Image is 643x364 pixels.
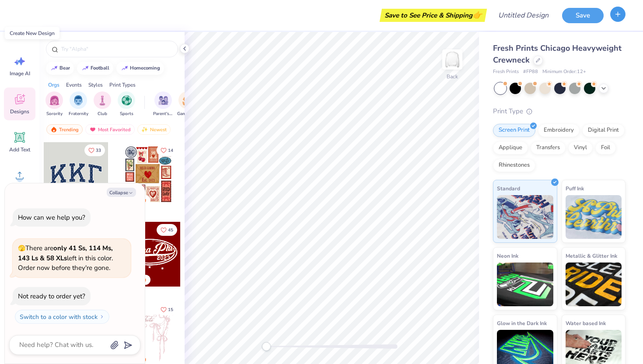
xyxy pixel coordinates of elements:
[523,68,538,76] span: # FP88
[77,62,113,75] button: football
[46,124,83,135] div: Trending
[497,184,520,193] span: Standard
[568,141,593,154] div: Vinyl
[50,126,57,133] img: trending.gif
[168,148,173,153] span: 14
[10,70,30,77] span: Image AI
[69,91,88,117] button: filter button
[177,91,197,117] button: filter button
[262,342,271,351] div: Accessibility label
[531,141,566,154] div: Transfers
[120,111,133,117] span: Sports
[382,9,485,22] div: Save to See Price & Shipping
[91,66,109,70] div: football
[153,91,173,117] div: filter for Parent's Weekend
[18,244,25,252] span: 🫣
[595,141,616,154] div: Foil
[118,91,135,117] div: filter for Sports
[157,304,177,315] button: Like
[89,126,96,133] img: most_fav.gif
[491,7,556,24] input: Untitled Design
[497,318,547,328] span: Glow in the Dark Ink
[96,148,101,153] span: 33
[18,244,113,262] strong: only 41 Ss, 114 Ms, 143 Ls & 58 XLs
[472,10,482,20] span: 👉
[566,195,622,239] img: Puff Ink
[18,292,85,301] div: Not ready to order yet?
[18,244,113,272] span: There are left in this color. Order now before they're gone.
[566,318,606,328] span: Water based Ink
[99,314,105,319] img: Switch to a color with stock
[107,188,136,197] button: Collapse
[168,308,173,312] span: 15
[18,213,85,222] div: How can we help you?
[60,45,172,53] input: Try "Alpha"
[94,91,111,117] button: filter button
[69,111,88,117] span: Fraternity
[497,195,553,239] img: Standard
[98,95,107,105] img: Club Image
[84,144,105,156] button: Like
[73,95,83,105] img: Fraternity Image
[562,8,604,23] button: Save
[45,91,63,117] button: filter button
[48,81,59,89] div: Orgs
[45,91,63,117] div: filter for Sorority
[493,124,535,137] div: Screen Print
[59,66,70,70] div: bear
[158,95,168,105] img: Parent's Weekend Image
[15,310,109,324] button: Switch to a color with stock
[121,66,128,71] img: trend_line.gif
[493,159,535,172] div: Rhinestones
[46,62,74,75] button: bear
[9,146,30,153] span: Add Text
[5,27,59,39] div: Create New Design
[493,141,528,154] div: Applique
[130,66,160,70] div: homecoming
[177,111,197,117] span: Game Day
[177,91,197,117] div: filter for Game Day
[566,184,584,193] span: Puff Ink
[566,262,622,306] img: Metallic & Glitter Ink
[582,124,625,137] div: Digital Print
[109,81,136,89] div: Print Types
[538,124,580,137] div: Embroidery
[168,228,173,232] span: 45
[88,81,103,89] div: Styles
[542,68,586,76] span: Minimum Order: 12 +
[153,91,173,117] button: filter button
[10,108,29,115] span: Designs
[82,66,89,71] img: trend_line.gif
[493,43,622,65] span: Fresh Prints Chicago Heavyweight Crewneck
[49,95,59,105] img: Sorority Image
[566,251,617,260] span: Metallic & Glitter Ink
[116,62,164,75] button: homecoming
[46,111,63,117] span: Sorority
[157,224,177,236] button: Like
[153,111,173,117] span: Parent's Weekend
[141,126,148,133] img: newest.gif
[122,95,132,105] img: Sports Image
[66,81,82,89] div: Events
[157,144,177,156] button: Like
[85,124,135,135] div: Most Favorited
[497,262,553,306] img: Neon Ink
[118,91,135,117] button: filter button
[69,91,88,117] div: filter for Fraternity
[137,124,171,135] div: Newest
[182,95,192,105] img: Game Day Image
[444,51,461,68] img: Back
[493,68,519,76] span: Fresh Prints
[447,73,458,80] div: Back
[98,111,107,117] span: Club
[94,91,111,117] div: filter for Club
[51,66,58,71] img: trend_line.gif
[493,106,626,116] div: Print Type
[497,251,518,260] span: Neon Ink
